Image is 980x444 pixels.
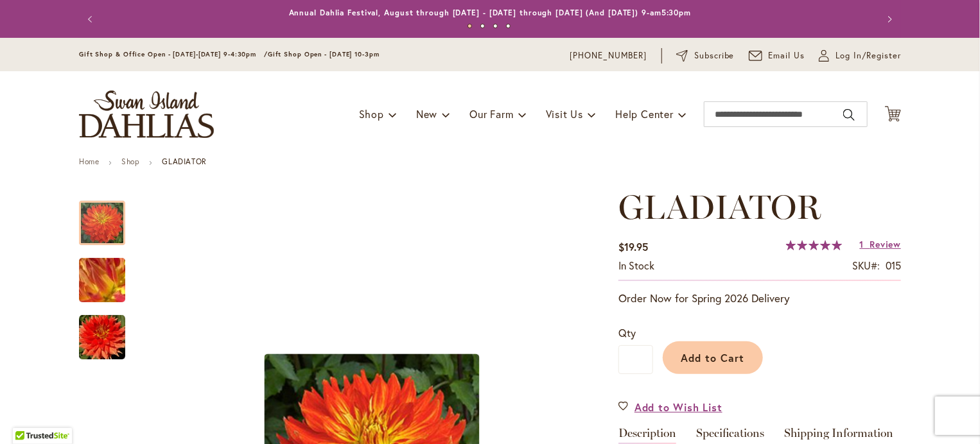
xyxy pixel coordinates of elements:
[469,107,513,121] span: Our Farm
[786,240,843,250] div: 100%
[268,50,380,58] span: Gift Shop Open - [DATE] 10-3pm
[570,49,647,62] a: [PHONE_NUMBER]
[852,259,880,272] strong: SKU
[618,400,722,414] a: Add to Wish List
[676,49,735,62] a: Subscribe
[860,238,864,250] span: 1
[663,341,763,374] button: Add to Cart
[875,6,901,32] button: Next
[618,259,654,273] div: Availability
[359,107,384,121] span: Shop
[546,107,583,121] span: Visit Us
[618,259,654,272] span: In stock
[10,398,46,434] iframe: Launch Accessibility Center
[836,49,901,62] span: Log In/Register
[506,24,511,28] button: 4 of 4
[480,24,485,28] button: 2 of 4
[819,49,901,62] a: Log In/Register
[749,49,805,62] a: Email Us
[79,188,138,245] div: Gladiator
[694,49,735,62] span: Subscribe
[162,157,206,166] strong: GLADIATOR
[769,49,805,62] span: Email Us
[681,351,745,364] span: Add to Cart
[79,245,138,302] div: Gladiator
[860,238,901,250] a: 1 Review
[870,238,901,250] span: Review
[634,400,722,414] span: Add to Wish List
[615,107,674,121] span: Help Center
[79,6,105,32] button: Previous
[618,240,648,253] span: $19.95
[886,259,901,273] div: 015
[79,50,268,58] span: Gift Shop & Office Open - [DATE]-[DATE] 9-4:30pm /
[79,314,125,361] img: Gladiator
[618,291,901,306] p: Order Now for Spring 2026 Delivery
[289,8,692,17] a: Annual Dahlia Festival, August through [DATE] - [DATE] through [DATE] (And [DATE]) 9-am5:30pm
[79,302,125,359] div: Gladiator
[79,157,99,166] a: Home
[56,246,148,315] img: Gladiator
[416,107,437,121] span: New
[121,157,139,166] a: Shop
[79,90,214,138] a: store logo
[493,24,498,28] button: 3 of 4
[618,326,636,339] span: Qty
[468,24,472,28] button: 1 of 4
[618,187,821,227] span: GLADIATOR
